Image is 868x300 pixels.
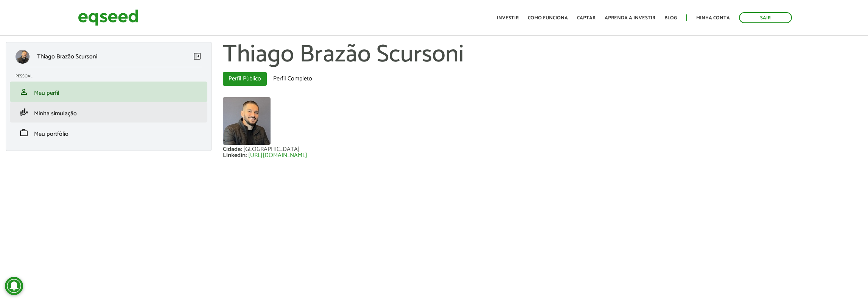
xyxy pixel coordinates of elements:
p: Thiago Brazão Scursoni [37,53,97,60]
a: workMeu portfólio [16,128,202,137]
a: Ver perfil do usuário. [223,97,271,145]
span: Minha simulação [34,108,77,119]
a: Captar [577,16,596,20]
li: Meu perfil [10,82,207,102]
div: [GEOGRAPHIC_DATA] [243,146,300,152]
li: Meu portfólio [10,123,207,143]
a: Perfil Completo [268,72,318,86]
a: Perfil Público [223,72,267,86]
a: [URL][DOMAIN_NAME] [248,152,307,159]
span: finance_mode [19,108,28,117]
h2: Pessoal [16,74,207,79]
span: : [246,150,247,160]
a: Como funciona [528,16,568,20]
a: Sair [739,12,792,23]
a: finance_modeMinha simulação [16,108,202,117]
div: Cidade [223,146,243,152]
h1: Thiago Brazão Scursoni [223,42,863,68]
span: left_panel_close [193,52,202,61]
a: Blog [664,16,677,20]
li: Minha simulação [10,102,207,123]
span: person [19,87,28,96]
span: : [241,144,242,154]
a: Minha conta [696,16,730,20]
a: Colapsar menu [193,52,202,62]
span: Meu perfil [34,88,59,98]
a: Aprenda a investir [605,16,655,20]
div: Linkedin [223,152,248,159]
img: EqSeed [78,8,138,28]
img: Foto de Thiago Brazão Scursoni [223,97,271,145]
a: personMeu perfil [16,87,202,96]
span: work [19,128,28,137]
span: Meu portfólio [34,129,68,139]
a: Investir [497,16,519,20]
